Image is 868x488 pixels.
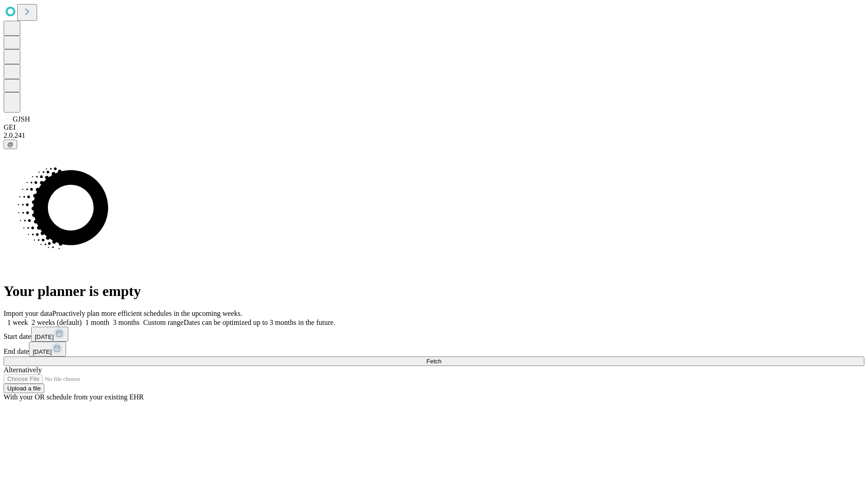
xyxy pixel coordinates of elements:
span: GJSH [13,115,30,123]
span: Fetch [426,358,441,365]
span: Import your data [4,310,52,317]
button: Fetch [4,357,864,366]
button: [DATE] [31,327,68,342]
button: Upload a file [4,384,44,393]
span: Custom range [143,319,184,326]
h1: Your planner is empty [4,283,864,300]
span: @ [7,141,14,148]
div: End date [4,342,864,357]
span: 3 months [113,319,140,326]
span: Alternatively [4,366,42,374]
button: @ [4,140,17,149]
span: Dates can be optimized up to 3 months in the future. [184,319,335,326]
span: 1 month [85,319,109,326]
span: Proactively plan more efficient schedules in the upcoming weeks. [52,310,242,317]
span: 1 week [7,319,28,326]
span: 2 weeks (default) [32,319,82,326]
button: [DATE] [29,342,66,357]
span: With your OR schedule from your existing EHR [4,393,144,401]
span: [DATE] [35,333,54,340]
div: GEI [4,123,864,131]
div: Start date [4,327,864,342]
span: [DATE] [33,348,52,355]
div: 2.0.241 [4,131,864,140]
